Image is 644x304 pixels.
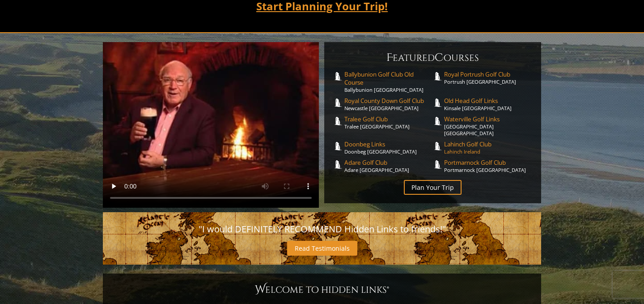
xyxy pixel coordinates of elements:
span: F [386,51,393,65]
span: Tralee Golf Club [344,115,433,123]
span: C [435,51,444,65]
h2: Welcome to hidden links® [112,283,532,297]
a: Tralee Golf ClubTralee [GEOGRAPHIC_DATA] [344,115,433,130]
a: Royal County Down Golf ClubNewcastle [GEOGRAPHIC_DATA] [344,97,433,111]
a: Lahinch Golf ClubLahinch Ireland [444,140,533,155]
a: Doonbeg LinksDoonbeg [GEOGRAPHIC_DATA] [344,140,433,155]
span: Doonbeg Links [344,140,433,148]
a: Portmarnock Golf ClubPortmarnock [GEOGRAPHIC_DATA] [444,158,533,173]
span: Ballybunion Golf Club Old Course [344,70,433,86]
span: Portmarnock Golf Club [444,158,533,167]
span: Royal Portrush Golf Club [444,70,533,78]
a: Read Testimonials [287,241,357,256]
h6: eatured ourses [333,51,532,65]
a: Waterville Golf Links[GEOGRAPHIC_DATA] [GEOGRAPHIC_DATA] [444,115,533,137]
a: Adare Golf ClubAdare [GEOGRAPHIC_DATA] [344,158,433,173]
span: Old Head Golf Links [444,97,533,105]
a: Plan Your Trip [404,180,462,195]
p: "I would DEFINITELY RECOMMEND Hidden Links to friends!" [112,221,532,237]
a: Ballybunion Golf Club Old CourseBallybunion [GEOGRAPHIC_DATA] [344,70,433,93]
a: Royal Portrush Golf ClubPortrush [GEOGRAPHIC_DATA] [444,70,533,85]
span: Waterville Golf Links [444,115,533,123]
span: Lahinch Golf Club [444,140,533,148]
span: Adare Golf Club [344,158,433,167]
span: Royal County Down Golf Club [344,97,433,105]
a: Old Head Golf LinksKinsale [GEOGRAPHIC_DATA] [444,97,533,111]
